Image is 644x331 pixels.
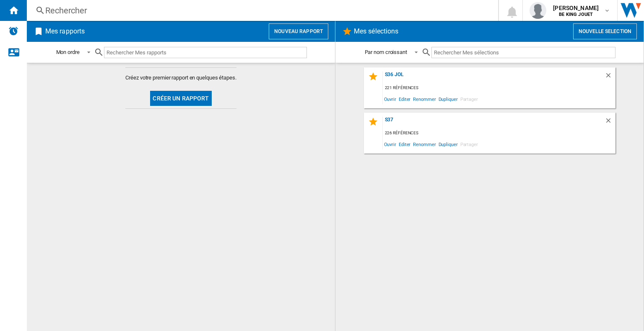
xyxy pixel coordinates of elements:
div: 226 références [383,128,615,139]
span: Renommer [412,139,437,150]
img: alerts-logo.svg [8,26,18,36]
div: S37 [383,117,605,128]
div: Supprimer [605,72,615,83]
span: Créez votre premier rapport en quelques étapes. [125,74,236,82]
span: Editer [397,93,412,105]
span: Dupliquer [437,139,459,150]
div: 221 références [383,83,615,93]
h2: Mes sélections [352,23,400,39]
button: Nouvelle selection [573,23,637,39]
span: Dupliquer [437,93,459,105]
span: Editer [397,139,412,150]
input: Rechercher Mes rapports [104,47,307,58]
span: [PERSON_NAME] [553,4,599,12]
span: Ouvrir [383,93,397,105]
span: Renommer [412,93,437,105]
div: Supprimer [605,117,615,128]
button: Créer un rapport [150,91,211,106]
h2: Mes rapports [44,23,86,39]
div: Mon ordre [56,49,80,55]
div: S36 JOL [383,72,605,83]
button: Nouveau rapport [269,23,328,39]
b: BE KING JOUET [559,12,593,17]
span: Partager [459,93,479,105]
span: Partager [459,139,479,150]
input: Rechercher Mes sélections [431,47,615,58]
span: Ouvrir [383,139,397,150]
img: profile.jpg [530,2,546,19]
div: Rechercher [45,5,476,16]
div: Par nom croissant [365,49,407,55]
